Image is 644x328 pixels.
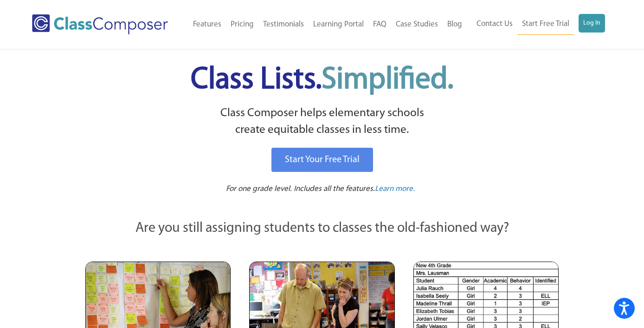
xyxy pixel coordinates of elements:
[309,14,368,35] a: Learning Portal
[271,148,373,172] a: Start Your Free Trial
[188,14,226,35] a: Features
[443,14,467,35] a: Blog
[184,14,467,35] nav: Header Menu
[85,218,559,239] p: Are you still assigning students to classes the old-fashioned way?
[472,14,517,34] a: Contact Us
[375,184,415,195] a: Learn more.
[517,14,574,35] a: Start Free Trial
[579,14,605,33] a: Log In
[322,65,453,95] span: Simplified.
[375,185,415,193] span: Learn more.
[285,155,360,164] span: Start Your Free Trial
[226,185,375,193] span: For one grade level. Includes all the features.
[226,14,258,35] a: Pricing
[467,14,605,35] nav: Header Menu
[258,14,309,35] a: Testimonials
[391,14,443,35] a: Case Studies
[191,65,453,95] span: Class Lists.
[84,105,560,139] p: Class Composer helps elementary schools create equitable classes in less time.
[32,14,168,34] img: Class Composer
[368,14,391,35] a: FAQ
